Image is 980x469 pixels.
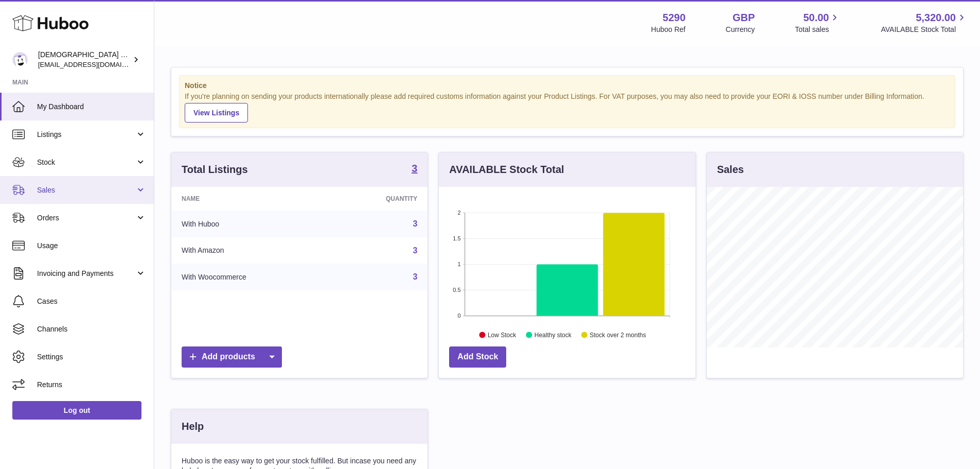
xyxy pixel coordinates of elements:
[881,11,968,34] a: 5,320.00 AVAILABLE Stock Total
[413,219,417,228] a: 3
[412,163,417,173] strong: 3
[453,235,461,241] text: 1.5
[458,210,461,216] text: 2
[413,272,417,281] a: 3
[185,81,950,91] strong: Notice
[795,11,841,34] a: 50.00 Total sales
[449,346,506,368] a: Add Stock
[38,60,151,68] span: [EMAIL_ADDRESS][DOMAIN_NAME]
[38,50,131,70] div: [DEMOGRAPHIC_DATA] Charity
[330,187,427,211] th: Quantity
[651,25,686,34] div: Huboo Ref
[37,269,135,279] span: Invoicing and Payments
[12,401,141,420] a: Log out
[37,213,135,223] span: Orders
[458,261,461,267] text: 1
[37,130,135,140] span: Listings
[663,11,686,25] strong: 5290
[37,158,135,167] span: Stock
[182,420,204,433] h3: Help
[12,52,28,67] img: info@muslimcharity.org.uk
[37,352,146,362] span: Settings
[37,380,146,390] span: Returns
[182,346,282,368] a: Add products
[412,163,417,176] a: 3
[37,324,146,334] span: Channels
[590,331,646,338] text: Stock over 2 months
[171,264,330,290] td: With Woocommerce
[534,331,572,338] text: Healthy stock
[182,163,248,177] h3: Total Listings
[881,25,968,34] span: AVAILABLE Stock Total
[413,246,417,255] a: 3
[171,211,330,237] td: With Huboo
[185,103,248,123] a: View Listings
[795,25,841,34] span: Total sales
[185,92,950,123] div: If you're planning on sending your products internationally please add required customs informati...
[37,241,146,251] span: Usage
[171,187,330,211] th: Name
[37,185,135,195] span: Sales
[37,102,146,112] span: My Dashboard
[458,312,461,319] text: 0
[803,11,829,25] span: 50.00
[726,25,755,34] div: Currency
[717,163,744,177] h3: Sales
[733,11,755,25] strong: GBP
[488,331,516,338] text: Low Stock
[171,237,330,264] td: With Amazon
[37,297,146,306] span: Cases
[449,163,564,177] h3: AVAILABLE Stock Total
[916,11,956,25] span: 5,320.00
[453,287,461,293] text: 0.5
